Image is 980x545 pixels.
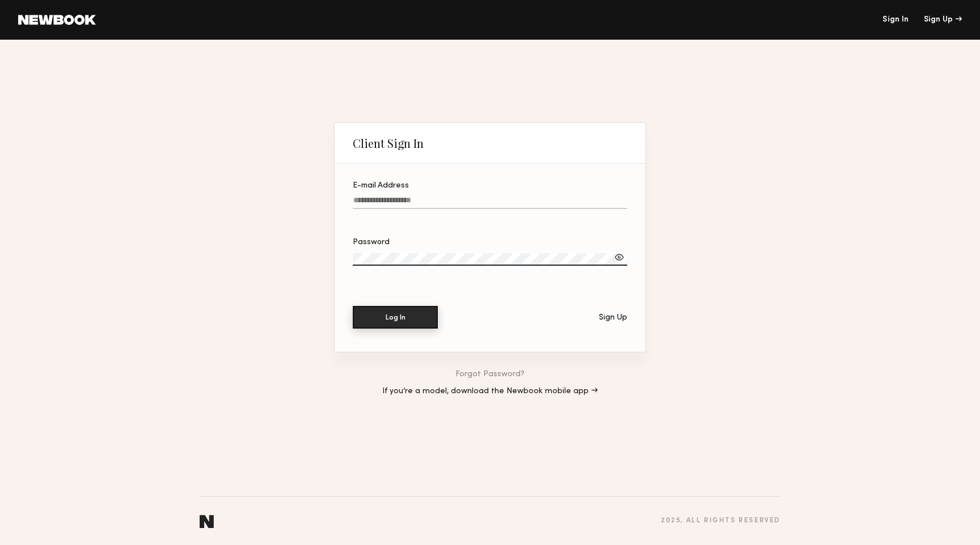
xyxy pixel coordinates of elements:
[353,306,438,329] button: Log In
[353,182,627,190] div: E-mail Address
[382,388,598,395] a: If you’re a model, download the Newbook mobile app →
[353,253,627,266] input: Password
[353,239,627,246] div: Password
[455,371,525,378] a: Forgot Password?
[599,314,627,322] div: Sign Up
[353,137,424,150] div: Client Sign In
[882,16,909,24] a: Sign In
[924,16,962,24] div: Sign Up
[661,517,780,525] div: 2025 , all rights reserved
[353,196,627,209] input: E-mail Address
